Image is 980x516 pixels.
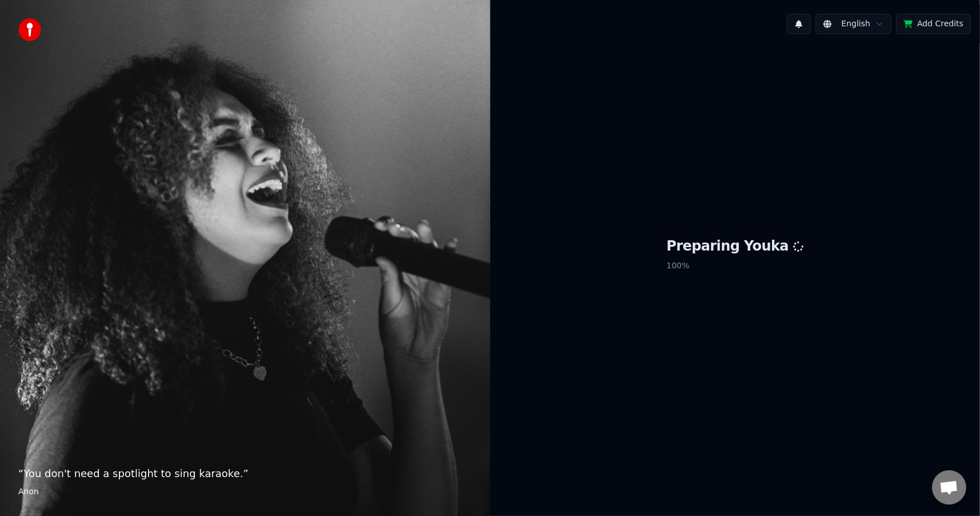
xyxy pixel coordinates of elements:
p: “ You don't need a spotlight to sing karaoke. ” [18,466,472,482]
footer: Anon [18,486,472,498]
img: youka [18,18,41,41]
a: Open chat [932,470,966,505]
p: 100 % [666,256,803,276]
h1: Preparing Youka [666,237,803,256]
button: Add Credits [896,14,971,34]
